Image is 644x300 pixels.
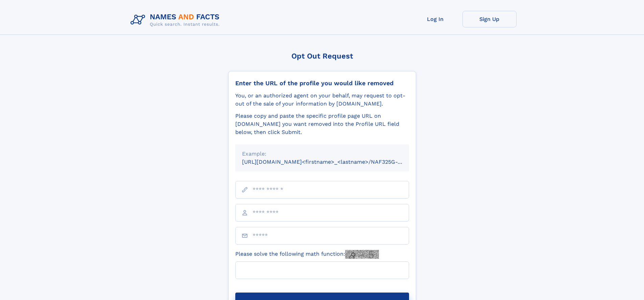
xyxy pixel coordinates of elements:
[128,11,225,29] img: Logo Names and Facts
[235,79,409,87] div: Enter the URL of the profile you would like removed
[235,92,409,108] div: You, or an authorized agent on your behalf, may request to opt-out of the sale of your informatio...
[228,52,416,60] div: Opt Out Request
[235,250,379,259] label: Please solve the following math function:
[242,159,422,165] small: [URL][DOMAIN_NAME]<firstname>_<lastname>/NAF325G-xxxxxxxx
[235,112,409,136] div: Please copy and paste the specific profile page URL on [DOMAIN_NAME] you want removed into the Pr...
[242,150,402,158] div: Example:
[462,11,517,27] a: Sign Up
[408,11,462,27] a: Log In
